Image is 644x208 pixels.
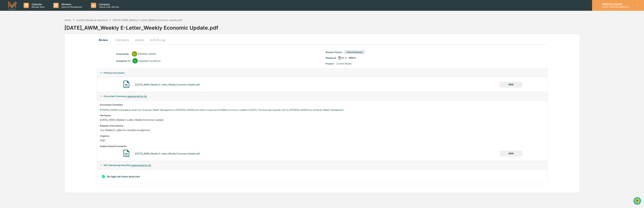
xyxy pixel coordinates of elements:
[100,128,545,132] div: Our Weekly E-Letter for compliance approval
[122,149,131,158] img: Document Icon
[3,7,63,13] p: How can we help?
[132,51,137,57] div: CC
[97,100,547,161] div: Document Summary (generated by AI)
[104,95,147,98] span: Document Summary
[104,164,151,167] span: SEC Marketing Rule Risk
[29,3,46,6] p: Calendar
[112,36,132,44] button: Comments
[29,44,43,47] span: Attestations
[24,42,44,49] a: 🗄️Attestations
[342,57,356,59] span: 8838aa68-143b-49fb-9fe9-172477f03a74
[113,19,182,21] div: [DATE]_AWM_Weekly E-Letter_Weekly Economic Update.pdf
[132,58,138,63] div: IC
[599,3,632,6] p: [PERSON_NAME]
[132,36,147,44] button: Actions
[7,50,22,54] span: Data Lookup
[100,145,545,148] div: Supporting Documents
[96,3,121,6] p: Company
[100,139,545,142] div: High
[64,22,644,31] div: [DATE]_AWM_Weekly E-Letter_Weekly Economic Update.pdf
[500,151,522,157] button: VIEW
[64,19,71,21] div: Home
[138,59,160,62] div: Integrated Compliance
[2,49,23,55] a: 🔎Data Lookup
[97,77,547,92] div: Primary Document
[127,95,147,98] u: (generated by AI)
[138,53,156,55] div: [PERSON_NAME]
[97,36,112,44] button: Review
[344,50,365,54] div: Action Required
[100,109,545,111] p: [PERSON_NAME] forwarded an email from American Wealth Management to [PERSON_NAME] and others, con...
[2,42,24,49] a: 🖐️Preclearance
[3,51,6,53] div: 🔎
[100,135,545,137] div: Urgency
[97,169,547,184] div: Document Summary (generated by AI)
[8,1,17,9] img: logo
[97,36,548,44] div: secondary tabs example
[326,57,337,59] div: Review Id:
[100,124,545,127] div: Request Description
[599,6,632,8] p: Admin • [PERSON_NAME] & Co. - BD
[97,69,547,77] div: Primary Document
[135,152,200,155] div: [DATE]_AWM_Weekly E-Letter_Weekly Economic Update.pdf
[633,197,642,206] iframe: Open customer support
[96,6,121,8] p: People, Data, Settings
[25,44,28,47] div: 🗄️
[104,71,125,74] span: Primary Document
[29,6,46,8] p: Manage Tasks
[500,82,522,88] button: VIEW
[147,36,168,44] button: Activity Log
[100,118,545,122] div: [DATE]_AWM_Weekly E-Letter_Weekly Economic Update
[97,92,547,100] div: Document Summary (generated by AI)
[131,164,151,167] u: (generated by AI)
[35,59,42,61] span: Pylon
[326,51,342,54] div: Review Status:
[59,3,84,6] p: Reviews
[116,53,130,55] div: Created By: ‎ ‎
[3,44,6,47] div: 🖐️
[100,103,545,106] div: Document Summary
[100,114,545,117] div: File Name
[97,161,547,169] div: SEC Marketing Rule Risk (generated by AI)
[3,27,10,33] img: 1746055101610-c473b297-6a78-478c-a979-82029cc54cd1
[135,83,200,86] div: [DATE]_AWM_Weekly E-Letter_Weekly Economic Update.pdf
[100,175,545,179] h3: No high risk items detected.
[7,44,22,47] span: Preclearance
[326,62,334,65] div: Project:
[116,59,131,62] div: Assigned To:
[24,59,42,61] a: Powered byPylon
[336,62,352,65] div: Content Review
[122,80,131,89] img: Document Icon
[59,28,63,32] button: Start new chat
[59,6,84,8] p: Approval Management
[12,30,44,33] div: We're available if you need us!
[76,19,107,21] div: Content Review & Approval
[12,27,57,30] div: Start new chat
